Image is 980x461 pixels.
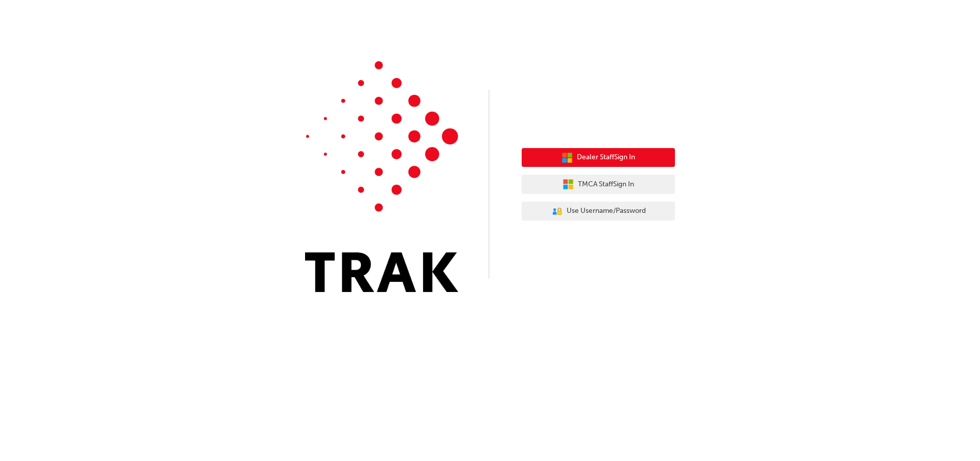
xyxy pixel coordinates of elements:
span: Use Username/Password [567,205,646,217]
span: TMCA Staff Sign In [578,179,634,190]
img: Trak [305,61,458,292]
button: Dealer StaffSign In [522,148,675,167]
span: Dealer Staff Sign In [577,152,635,163]
button: TMCA StaffSign In [522,175,675,194]
button: Use Username/Password [522,202,675,221]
